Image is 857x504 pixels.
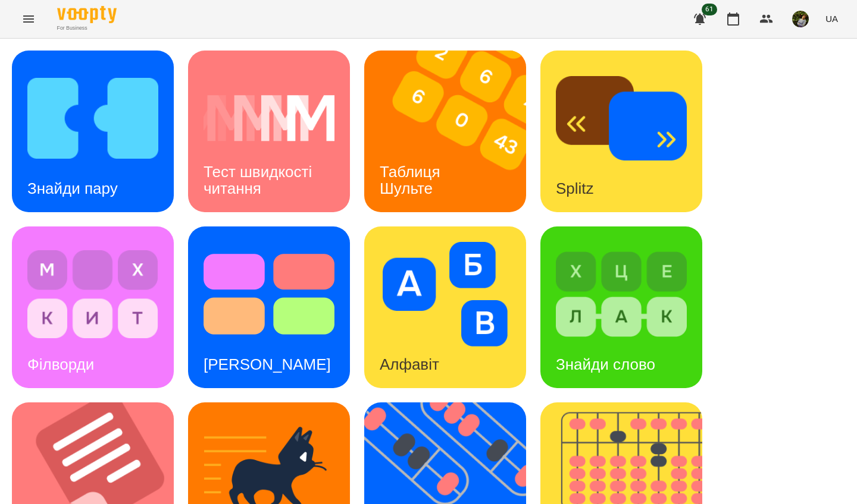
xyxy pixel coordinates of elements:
[27,355,94,373] h3: Філворди
[188,51,350,212] a: Тест швидкості читанняТест швидкості читання
[825,12,838,25] span: UA
[380,242,511,346] img: Алфавіт
[364,51,541,212] img: Таблиця Шульте
[27,66,158,171] img: Знайди пару
[27,179,118,197] h3: Знайди пару
[204,66,334,171] img: Тест швидкості читання
[364,226,526,388] a: АлфавітАлфавіт
[792,11,809,27] img: b75e9dd987c236d6cf194ef640b45b7d.jpg
[380,163,445,197] h3: Таблиця Шульте
[364,51,526,212] a: Таблиця ШультеТаблиця Шульте
[540,51,702,212] a: SplitzSplitz
[12,226,174,388] a: ФілвордиФілворди
[57,6,117,23] img: Voopty Logo
[540,226,702,388] a: Знайди словоЗнайди слово
[57,24,117,32] span: For Business
[556,242,687,346] img: Знайди слово
[380,355,439,373] h3: Алфавіт
[188,226,350,388] a: Тест Струпа[PERSON_NAME]
[556,66,687,171] img: Splitz
[204,355,331,373] h3: [PERSON_NAME]
[14,5,43,33] button: Menu
[556,355,655,373] h3: Знайди слово
[204,163,316,197] h3: Тест швидкості читання
[821,8,843,30] button: UA
[204,242,334,346] img: Тест Струпа
[12,51,174,212] a: Знайди паруЗнайди пару
[27,242,158,346] img: Філворди
[556,179,594,197] h3: Splitz
[702,4,717,15] span: 61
